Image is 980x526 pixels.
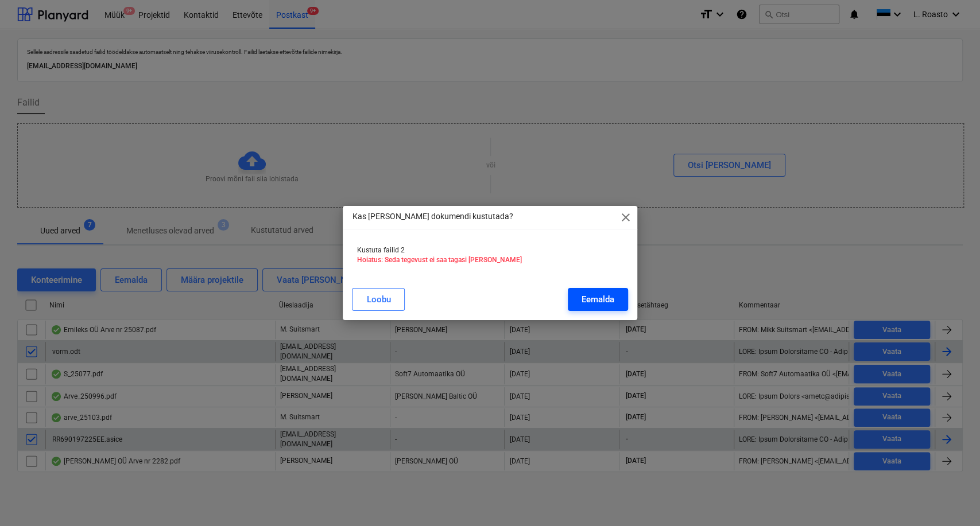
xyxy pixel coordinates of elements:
p: Hoiatus: Seda tegevust ei saa tagasi [PERSON_NAME] [357,255,623,265]
p: Kas [PERSON_NAME] dokumendi kustutada? [352,211,513,223]
button: Loobu [352,288,405,311]
button: Eemalda [568,288,628,311]
div: Loobu [366,292,390,307]
div: Eemalda [582,292,614,307]
p: Kustuta failid 2 [357,246,623,255]
span: close [619,211,633,224]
